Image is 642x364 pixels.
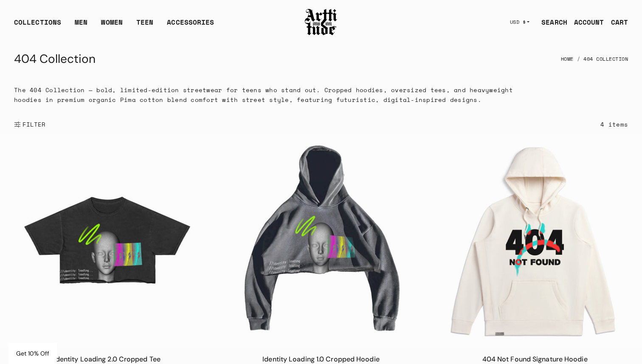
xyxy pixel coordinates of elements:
a: Open cart [604,14,628,31]
div: COLLECTIONS [14,17,61,34]
a: ACCOUNT [567,14,604,31]
h1: 404 Collection [14,49,96,69]
div: CART [611,17,628,27]
li: 404 Collection [574,50,628,68]
span: Get 10% Off [16,350,49,357]
ul: Main navigation [7,17,221,34]
div: 4 items [600,119,628,129]
p: The 404 Collection — bold, limited-edition streetwear for teens who stand out. Cropped hoodies, o... [14,85,530,104]
img: Identity Loading 2.0 Cropped Tee [0,134,214,347]
div: Get 10% Off [8,343,57,364]
img: 404 Not Found Signature Hoodie [428,134,642,347]
span: FILTER [21,120,46,129]
a: WOMEN [101,17,123,34]
button: Show filters [14,115,46,134]
a: MEN [75,17,87,34]
span: USD $ [510,19,526,25]
img: Arttitude [304,8,338,37]
a: Identity Loading 2.0 Cropped Tee [54,355,160,364]
a: SEARCH [535,14,567,31]
div: ACCESSORIES [167,17,214,34]
a: 404 Not Found Signature Hoodie [482,355,588,364]
a: Identity Loading 1.0 Cropped Hoodie [262,355,380,364]
img: Identity Loading 1.0 Cropped Hoodie [214,134,428,347]
a: TEEN [136,17,153,34]
a: Home [561,50,574,68]
button: USD $ [505,13,535,31]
